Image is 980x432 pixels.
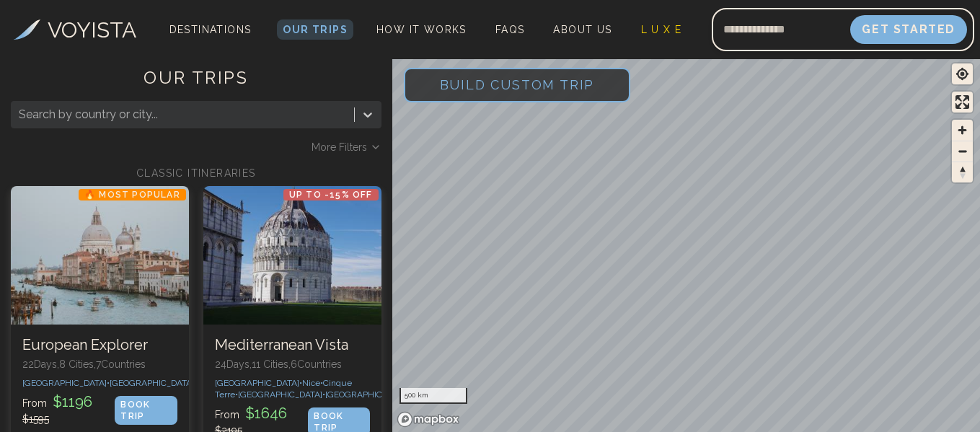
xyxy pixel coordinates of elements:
[952,63,973,84] button: Find my location
[371,19,472,40] a: How It Works
[417,54,618,115] span: Build Custom Trip
[79,189,186,200] p: 🔥 Most Popular
[376,24,467,35] span: How It Works
[547,19,617,40] a: About Us
[238,389,325,400] span: [GEOGRAPHIC_DATA] •
[11,166,381,180] h2: CLASSIC ITINERARIES
[952,120,973,141] button: Zoom in
[283,24,348,35] span: Our Trips
[392,56,980,432] canvas: Map
[635,19,688,40] a: L U X E
[50,393,95,410] span: $ 1196
[850,15,967,44] button: Get Started
[397,411,460,428] a: Mapbox homepage
[22,336,177,354] h3: European Explorer
[952,92,973,113] button: Enter fullscreen
[22,413,49,425] span: $ 1595
[952,141,973,162] button: Zoom out
[553,24,612,35] span: About Us
[490,19,531,40] a: FAQs
[404,68,631,102] button: Build Custom Trip
[14,14,136,46] a: VOYISTA
[215,336,370,354] h3: Mediterranean Vista
[325,389,412,400] span: [GEOGRAPHIC_DATA] •
[115,396,177,425] div: BOOK TRIP
[164,18,257,61] span: Destinations
[302,378,323,388] span: Nice •
[399,388,467,404] div: 500 km
[22,392,115,426] p: From
[215,357,370,371] p: 24 Days, 11 Cities, 6 Countr ies
[22,357,177,371] p: 22 Days, 8 Cities, 7 Countr ies
[14,19,40,40] img: Voyista Logo
[952,141,973,162] span: Zoom out
[312,140,367,154] span: More Filters
[110,378,197,388] span: [GEOGRAPHIC_DATA] •
[22,378,110,388] span: [GEOGRAPHIC_DATA] •
[641,24,682,35] span: L U X E
[952,162,973,182] span: Reset bearing to north
[215,378,302,388] span: [GEOGRAPHIC_DATA] •
[283,189,379,200] p: Up to -15% OFF
[242,405,290,422] span: $ 1646
[11,66,381,101] h1: OUR TRIPS
[495,24,525,35] span: FAQs
[952,162,973,182] button: Reset bearing to north
[48,14,136,46] h3: VOYISTA
[712,12,850,47] input: Email address
[277,19,353,40] a: Our Trips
